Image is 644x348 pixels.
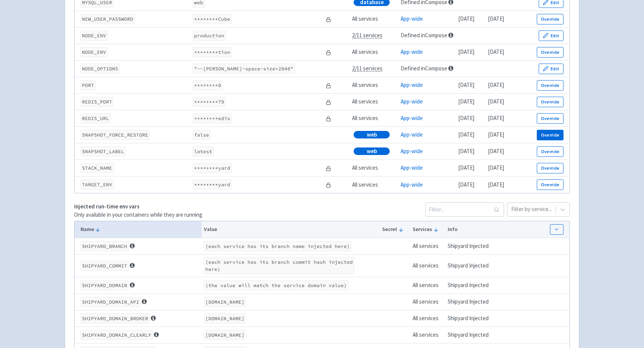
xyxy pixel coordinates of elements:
[401,164,423,171] a: App-wide
[401,147,423,155] a: App-wide
[410,310,445,327] td: All services
[445,221,498,238] th: Info
[488,181,504,188] time: [DATE]
[193,130,211,140] code: false
[80,64,120,74] code: NODE_OPTIONS
[537,14,563,24] button: Override
[401,98,423,105] a: App-wide
[445,254,498,277] td: Shipyard Injected
[539,30,563,41] button: Edit
[537,146,563,157] button: Override
[204,330,246,340] code: [DOMAIN_NAME]
[458,98,474,105] time: [DATE]
[445,327,498,343] td: Shipyard Injected
[537,47,563,58] button: Override
[350,176,398,193] td: All services
[488,98,504,105] time: [DATE]
[193,30,226,41] code: production
[537,130,563,140] button: Override
[74,203,140,210] strong: Injected run-time env vars
[80,241,129,251] code: SHIPYARD_BRANCH
[80,130,150,140] code: SNAPSHOT_FORCE_RESTORE
[80,97,114,107] code: REDIS_PORT
[488,114,504,122] time: [DATE]
[537,113,563,124] button: Override
[367,147,377,155] span: web
[410,327,445,343] td: All services
[367,131,377,138] span: web
[80,47,108,57] code: NODE_ENV
[458,164,474,171] time: [DATE]
[488,147,504,155] time: [DATE]
[458,81,474,88] time: [DATE]
[537,163,563,173] button: Override
[74,211,202,219] p: Only available in your containers while they are running
[401,65,447,72] a: Defined in Compose
[539,64,563,74] button: Edit
[80,14,135,24] code: NEW_USER_PASSWORD
[401,181,423,188] a: App-wide
[488,15,504,22] time: [DATE]
[488,131,504,138] time: [DATE]
[401,48,423,55] a: App-wide
[80,280,129,290] code: SHIPYARD_DOMAIN
[458,114,474,122] time: [DATE]
[458,15,474,22] time: [DATE]
[350,77,398,94] td: All services
[80,313,150,324] code: SHIPYARD_DOMAIN_BROKER
[80,225,199,233] button: Name
[350,160,398,176] td: All services
[458,181,474,188] time: [DATE]
[204,241,351,251] code: (each service has its branch name injected here)
[413,225,443,233] button: Services
[80,163,114,173] code: STACK_NAME
[445,277,498,293] td: Shipyard Injected
[350,44,398,61] td: All services
[458,147,474,155] time: [DATE]
[352,65,383,72] span: 2/11 services
[401,131,423,138] a: App-wide
[204,280,348,290] code: (the value will match the service domain value)
[80,179,114,190] code: TARGET_ENV
[445,310,498,327] td: Shipyard Injected
[401,114,423,122] a: App-wide
[537,97,563,107] button: Override
[80,261,129,271] code: SHIPYARD_COMMIT
[445,293,498,310] td: Shipyard Injected
[193,64,295,74] code: "--[PERSON_NAME]-space-size=2048"
[204,257,354,274] code: (each service has its branch commit hash injected here)
[350,94,398,110] td: All services
[350,11,398,27] td: All services
[537,80,563,91] button: Override
[488,81,504,88] time: [DATE]
[352,32,383,39] span: 2/11 services
[410,277,445,293] td: All services
[204,313,246,324] code: [DOMAIN_NAME]
[537,179,563,190] button: Override
[350,110,398,127] td: All services
[458,48,474,55] time: [DATE]
[401,15,423,22] a: App-wide
[401,32,447,39] a: Defined in Compose
[80,30,108,41] code: NODE_ENV
[488,48,504,55] time: [DATE]
[80,330,153,340] code: SHIPYARD_DOMAIN_CLEARLY
[193,146,214,157] code: latest
[410,293,445,310] td: All services
[425,202,504,217] input: Filter...
[80,113,111,123] code: REDIS_URL
[458,131,474,138] time: [DATE]
[202,221,380,238] th: Value
[410,254,445,277] td: All services
[80,80,96,90] code: PORT
[488,164,504,171] time: [DATE]
[80,146,126,157] code: SNAPSHOT_LABEL
[382,225,407,233] button: Secret
[80,297,141,307] code: SHIPYARD_DOMAIN_API
[445,238,498,254] td: Shipyard Injected
[401,81,423,88] a: App-wide
[204,297,246,307] code: [DOMAIN_NAME]
[410,238,445,254] td: All services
